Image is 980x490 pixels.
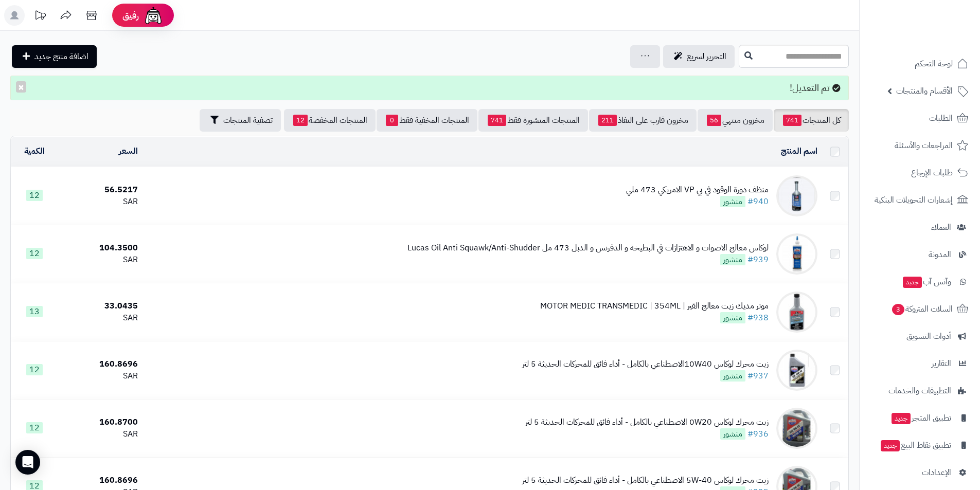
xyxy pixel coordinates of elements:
a: تطبيق المتجرجديد [866,406,974,430]
a: تطبيق نقاط البيعجديد [866,433,974,458]
a: أدوات التسويق [866,324,974,349]
img: ai-face.png [143,5,164,26]
a: طلبات الإرجاع [866,160,974,185]
a: مخزون قارب على النفاذ211 [589,109,697,132]
span: المدونة [929,247,951,262]
span: 211 [598,115,617,126]
span: العملاء [931,220,951,234]
div: زيت محرك لوكاس 0W20 الاصطناعي بالكامل - أداء فائق للمحركات الحديثة 5 لتر [525,416,769,428]
div: SAR [62,196,138,208]
span: 741 [488,115,506,126]
div: 104.3500 [62,242,138,254]
a: التحرير لسريع [663,45,735,68]
a: تحديثات المنصة [27,5,53,28]
span: 13 [26,306,43,317]
span: تطبيق المتجر [890,411,951,425]
span: منشور [720,196,745,207]
span: الطلبات [929,111,953,125]
div: منظف دورة الوقود في بي VP الامريكي 473 ملي [626,184,769,196]
span: تصفية المنتجات [223,114,273,126]
span: جديد [892,413,911,424]
span: جديد [881,440,900,451]
div: زيت محرك لوكاس 10W40الاصطناعي بالكامل - أداء فائق للمحركات الحديثة 5 لتر [522,358,769,370]
div: SAR [62,254,138,266]
a: إشعارات التحويلات البنكية [866,188,974,212]
span: طلبات الإرجاع [911,166,953,180]
span: وآتس آب [902,275,951,289]
img: منظف دورة الوقود في بي VP الامريكي 473 ملي [776,175,817,216]
span: السلات المتروكة [891,302,953,316]
div: SAR [62,312,138,324]
span: 12 [26,248,43,259]
a: المراجعات والأسئلة [866,133,974,158]
img: لوكاس معالج الاصوات و الاهتزازات في البطيخة و الدفرنس و الدبل 473 مل Lucas Oil Anti Squawk/Anti-S... [776,233,817,275]
a: الكمية [24,145,45,157]
a: السلات المتروكة3 [866,297,974,321]
span: منشور [720,254,745,265]
a: #940 [747,195,769,208]
span: تطبيق نقاط البيع [880,438,951,452]
span: التحرير لسريع [687,50,726,63]
a: #938 [747,312,769,324]
span: 12 [26,364,43,375]
span: 12 [293,115,308,126]
a: الإعدادات [866,460,974,485]
a: #939 [747,253,769,266]
span: اضافة منتج جديد [34,50,88,63]
a: المنتجات المنشورة فقط741 [478,109,588,132]
a: مخزون منتهي56 [698,109,773,132]
span: لوحة التحكم [915,57,953,71]
span: 0 [386,115,398,126]
a: #936 [747,428,769,440]
div: 160.8696 [62,358,138,370]
a: المدونة [866,242,974,267]
span: التقارير [932,356,951,371]
button: تصفية المنتجات [200,109,281,132]
img: زيت محرك لوكاس 10W40الاصطناعي بالكامل - أداء فائق للمحركات الحديثة 5 لتر [776,350,817,391]
span: أدوات التسويق [906,329,951,343]
span: إشعارات التحويلات البنكية [875,193,953,207]
a: الطلبات [866,106,974,131]
a: السعر [119,145,138,157]
a: لوحة التحكم [866,51,974,76]
div: 33.0435 [62,300,138,312]
span: 741 [783,115,801,126]
span: منشور [720,312,745,323]
span: الأقسام والمنتجات [896,84,953,98]
div: 160.8700 [62,416,138,428]
a: #937 [747,370,769,382]
span: المراجعات والأسئلة [895,138,953,153]
span: 56 [707,115,721,126]
span: التطبيقات والخدمات [888,384,951,398]
a: كل المنتجات741 [774,109,849,132]
span: الإعدادات [922,465,951,480]
div: 56.5217 [62,184,138,196]
a: وآتس آبجديد [866,269,974,294]
div: 160.8696 [62,475,138,486]
span: 12 [26,422,43,433]
span: 12 [26,190,43,201]
a: اسم المنتج [781,145,817,157]
div: SAR [62,428,138,440]
a: المنتجات المخفية فقط0 [377,109,477,132]
span: منشور [720,370,745,382]
div: موتر مديك زيت معالج القير | MOTOR MEDIC TRANSMEDIC | 354ML [540,300,769,312]
div: زيت محرك لوكاس 5W-40 الاصطناعي بالكامل - أداء فائق للمحركات الحديثة 5 لتر [522,475,769,486]
div: SAR [62,370,138,382]
span: منشور [720,428,745,440]
img: موتر مديك زيت معالج القير | MOTOR MEDIC TRANSMEDIC | 354ML [776,292,817,333]
div: Open Intercom Messenger [15,450,40,475]
a: التطبيقات والخدمات [866,378,974,403]
span: 3 [892,304,904,315]
a: اضافة منتج جديد [12,45,97,68]
span: جديد [903,277,922,288]
div: لوكاس معالج الاصوات و الاهتزازات في البطيخة و الدفرنس و الدبل 473 مل Lucas Oil Anti Squawk/Anti-S... [407,242,769,254]
img: زيت محرك لوكاس 0W20 الاصطناعي بالكامل - أداء فائق للمحركات الحديثة 5 لتر [776,408,817,449]
button: × [16,81,26,93]
a: المنتجات المخفضة12 [284,109,376,132]
span: رفيق [122,9,139,22]
div: تم التعديل! [10,76,849,100]
a: العملاء [866,215,974,240]
a: التقارير [866,351,974,376]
